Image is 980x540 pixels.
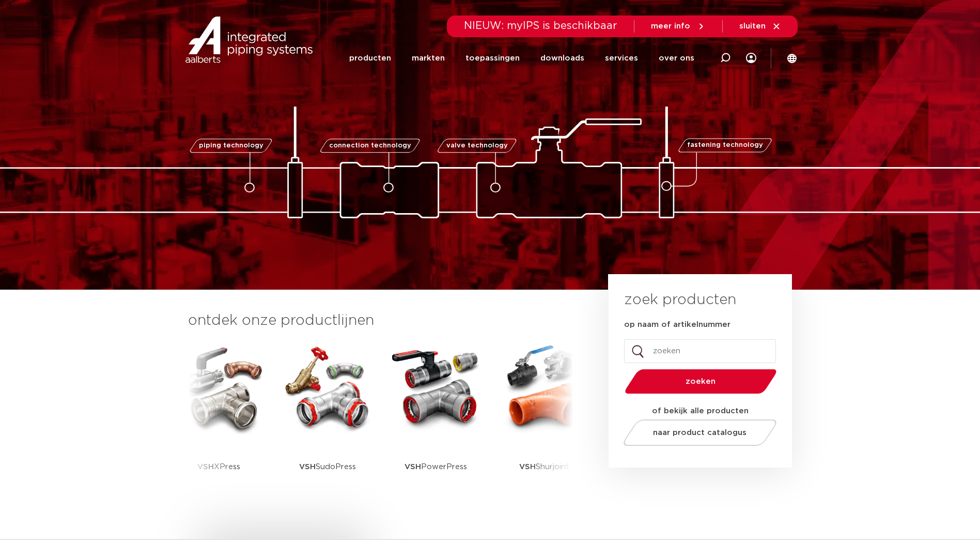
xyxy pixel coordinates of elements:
[620,419,779,446] a: naar product catalogus
[651,22,706,31] a: meer info
[349,37,694,79] nav: Menu
[188,310,573,331] h3: ontdek onze productlijnen
[746,37,756,79] div: my IPS
[624,290,736,310] h3: zoek producten
[652,407,749,415] strong: of bekijk alle producten
[651,22,690,30] span: meer info
[651,378,750,385] span: zoeken
[197,434,240,499] p: XPress
[390,341,483,499] a: VSHPowerPress
[405,434,467,499] p: PowerPress
[519,463,536,471] strong: VSH
[299,463,316,471] strong: VSH
[687,142,763,149] span: fastening technology
[349,37,391,79] a: producten
[329,142,411,149] span: connection technology
[540,37,584,79] a: downloads
[464,21,617,31] span: NIEUW: myIPS is beschikbaar
[173,341,266,499] a: VSHXPress
[465,37,520,79] a: toepassingen
[653,429,746,437] span: naar product catalogus
[281,341,374,499] a: VSHSudoPress
[299,434,356,499] p: SudoPress
[199,142,263,149] span: piping technology
[405,463,421,471] strong: VSH
[446,142,508,149] span: valve technology
[624,339,776,363] input: zoeken
[739,22,781,31] a: sluiten
[624,320,730,330] label: op naam of artikelnummer
[620,368,781,395] button: zoeken
[498,341,591,499] a: VSHShurjoint
[412,37,445,79] a: markten
[659,37,694,79] a: over ons
[197,463,214,471] strong: VSH
[519,434,569,499] p: Shurjoint
[605,37,638,79] a: services
[739,22,766,30] span: sluiten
